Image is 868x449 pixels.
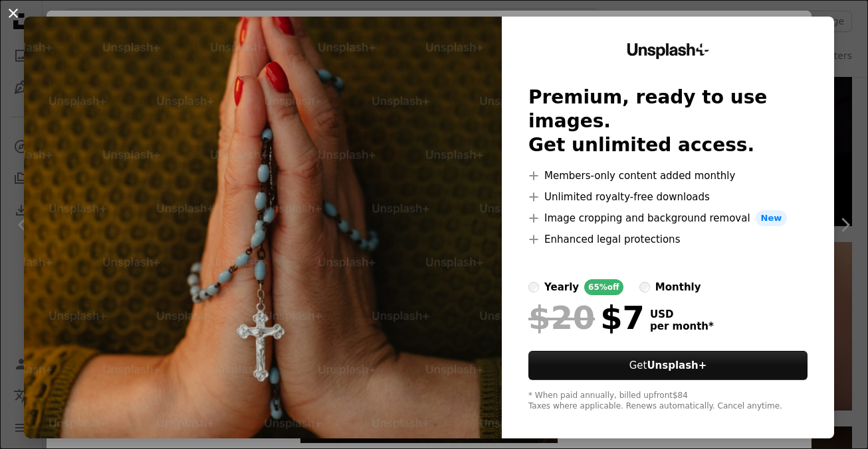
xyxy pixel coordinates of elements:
[528,300,645,335] div: $7
[528,189,808,205] li: Unlimited royalty-free downloads
[650,308,714,320] span: USD
[639,282,650,292] input: monthly
[655,279,701,295] div: monthly
[584,279,623,295] div: 65% off
[647,359,706,371] strong: Unsplash+
[528,300,595,335] span: $20
[528,231,808,247] li: Enhanced legal protections
[650,320,714,332] span: per month *
[528,210,808,226] li: Image cropping and background removal
[756,210,788,226] span: New
[528,86,808,157] h2: Premium, ready to use images. Get unlimited access.
[544,279,579,295] div: yearly
[528,168,808,184] li: Members-only content added monthly
[528,351,808,380] button: GetUnsplash+
[528,282,539,292] input: yearly65%off
[528,391,808,412] div: * When paid annually, billed upfront $84 Taxes where applicable. Renews automatically. Cancel any...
